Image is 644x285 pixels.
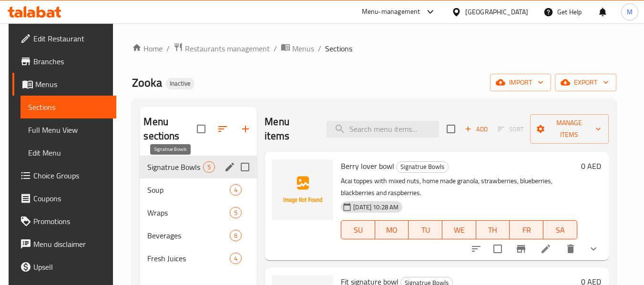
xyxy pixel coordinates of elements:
span: 6 [230,231,241,240]
h6: 0 AED [581,159,601,173]
button: FR [510,220,543,239]
h2: Menu sections [143,115,197,143]
a: Upsell [12,256,116,278]
span: 4 [230,186,241,195]
input: search [327,121,439,138]
li: / [274,43,277,54]
button: delete [559,237,582,260]
span: Edit Menu [28,147,109,158]
a: Home [132,43,163,54]
a: Promotions [12,210,116,233]
span: Coupons [33,193,109,204]
span: export [562,77,609,88]
div: Signatrue Bowls [396,161,449,173]
span: SA [547,223,573,237]
span: Select all sections [191,119,211,139]
span: Edit Restaurant [33,33,109,44]
a: Coupons [12,187,116,210]
button: sort-choices [465,237,488,260]
a: Edit menu item [540,243,552,255]
button: edit [223,160,237,174]
span: Menus [292,43,314,54]
span: FR [513,223,540,237]
a: Menu disclaimer [12,233,116,256]
span: Signatrue Bowls [397,161,448,172]
div: items [230,253,242,264]
span: Promotions [33,216,109,227]
span: Upsell [33,261,109,273]
button: export [555,74,616,91]
div: Menu-management [362,6,420,18]
span: 5 [230,208,241,217]
span: Sections [325,43,352,54]
span: Select section [441,119,461,139]
span: import [498,77,543,88]
span: Branches [33,56,109,67]
span: Inactive [166,79,194,88]
button: TU [409,220,442,239]
span: Signatrue Bowls [147,161,203,173]
nav: breadcrumb [132,42,616,55]
a: Branches [12,50,116,73]
span: Manage items [538,117,601,141]
span: 4 [230,254,241,263]
a: Choice Groups [12,164,116,187]
span: Sections [28,101,109,113]
button: MO [375,220,409,239]
span: Full Menu View [28,124,109,136]
div: items [230,184,242,196]
span: Fresh Juices [147,253,230,264]
span: M [627,7,633,17]
a: Sections [20,96,116,118]
a: Restaurants management [174,42,270,55]
span: Zooka [132,72,162,93]
div: Beverages6 [140,224,257,247]
span: Select to update [488,239,508,259]
div: Soup4 [140,178,257,201]
p: Acai toppes with mixed nuts, home made granola, strawberries, blueberries, blackberries and raspb... [341,175,577,199]
button: Add [461,122,491,137]
span: Add [463,124,489,135]
span: TH [480,223,506,237]
button: Branch-specific-item [510,237,532,260]
li: / [318,43,321,54]
a: Edit Menu [20,141,116,164]
span: Restaurants management [185,43,270,54]
div: items [230,230,242,241]
div: Fresh Juices4 [140,247,257,270]
li: / [166,43,170,54]
span: Sort sections [211,118,234,140]
svg: Show Choices [588,243,599,255]
img: Berry lover bowl [272,159,333,220]
a: Edit Restaurant [12,27,116,50]
span: Soup [147,184,230,196]
button: SU [341,220,375,239]
button: SA [543,220,577,239]
h2: Menu items [265,115,315,143]
span: [DATE] 10:28 AM [349,203,402,212]
button: import [490,74,551,91]
a: Menus [281,42,314,55]
span: MO [379,223,405,237]
div: Wraps5 [140,201,257,224]
span: 5 [204,163,215,172]
div: items [230,207,242,218]
span: Select section first [491,122,530,137]
span: Berry lover bowl [341,159,394,173]
div: [GEOGRAPHIC_DATA] [465,7,528,17]
div: Signatrue Bowls5edit [140,156,257,178]
span: WE [446,223,472,237]
span: TU [412,223,439,237]
button: Manage items [530,114,609,144]
button: show more [582,237,605,260]
span: Menu disclaimer [33,238,109,250]
span: Wraps [147,207,230,218]
nav: Menu sections [140,152,257,274]
span: Beverages [147,230,230,241]
span: SU [345,223,371,237]
button: TH [476,220,510,239]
